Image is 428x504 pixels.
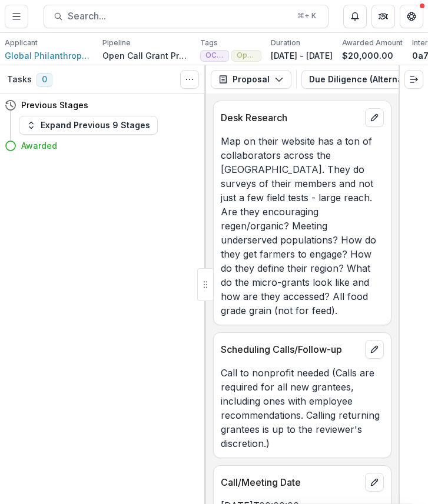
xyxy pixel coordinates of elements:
div: ⌘ + K [295,9,318,22]
p: [DATE] - [DATE] [271,49,333,62]
button: Expand right [404,70,423,89]
span: Open Call [237,51,256,59]
button: edit [365,473,384,492]
button: Search... [44,5,329,28]
button: Proposal [211,70,291,89]
p: Desk Research [221,111,360,125]
button: Toggle Menu [5,5,28,28]
button: Toggle View Cancelled Tasks [180,70,199,89]
p: Applicant [5,38,38,48]
button: Partners [371,5,395,28]
span: OC Food [205,51,224,59]
p: Call to nonprofit needed (Calls are required for all new grantees, including ones with employee r... [221,366,384,450]
h4: Previous Stages [21,99,88,111]
p: Open Call Grant Process [102,49,191,62]
p: Call/Meeting Date [221,475,360,489]
p: $20,000.00 [342,49,393,62]
p: Duration [271,38,300,48]
p: Awarded Amount [342,38,403,48]
button: edit [365,340,384,359]
a: Global Philanthropy Partnership [5,49,93,62]
p: Map on their website has a ton of collaborators across the [GEOGRAPHIC_DATA]. They do surveys of ... [221,134,384,318]
p: Pipeline [102,38,131,48]
button: Expand Previous 9 Stages [19,116,158,135]
button: edit [365,108,384,127]
span: 0 [37,73,52,87]
p: Tags [200,38,218,48]
h3: Tasks [7,74,32,85]
span: Search... [68,11,290,22]
button: Notifications [343,5,367,28]
h4: Awarded [21,139,57,152]
button: Get Help [400,5,423,28]
p: Scheduling Calls/Follow-up [221,342,360,356]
